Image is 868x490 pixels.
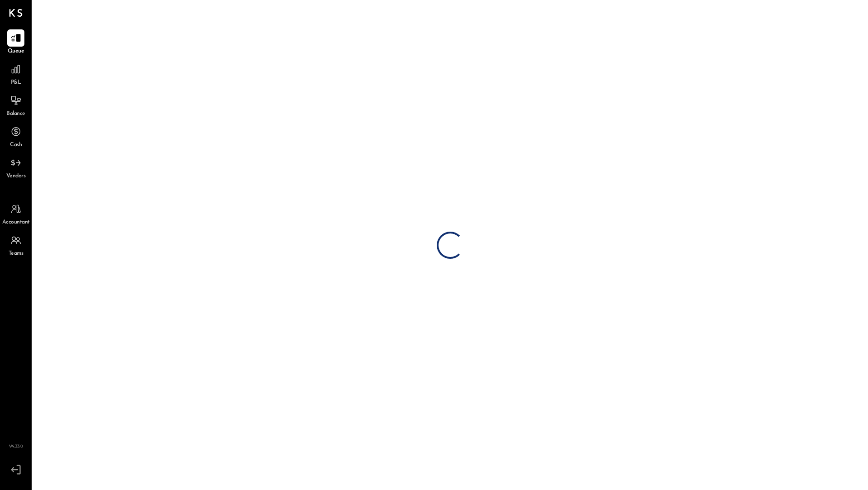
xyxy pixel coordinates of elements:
[8,48,24,56] span: Queue
[0,232,31,258] a: Teams
[0,92,31,118] a: Balance
[10,141,22,149] span: Cash
[0,154,31,181] a: Vendors
[0,29,31,56] a: Queue
[0,61,31,87] a: P&L
[11,79,21,87] span: P&L
[0,200,31,227] a: Accountant
[6,110,25,118] span: Balance
[0,123,31,149] a: Cash
[9,250,24,258] span: Teams
[6,172,26,181] span: Vendors
[2,219,30,227] span: Accountant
